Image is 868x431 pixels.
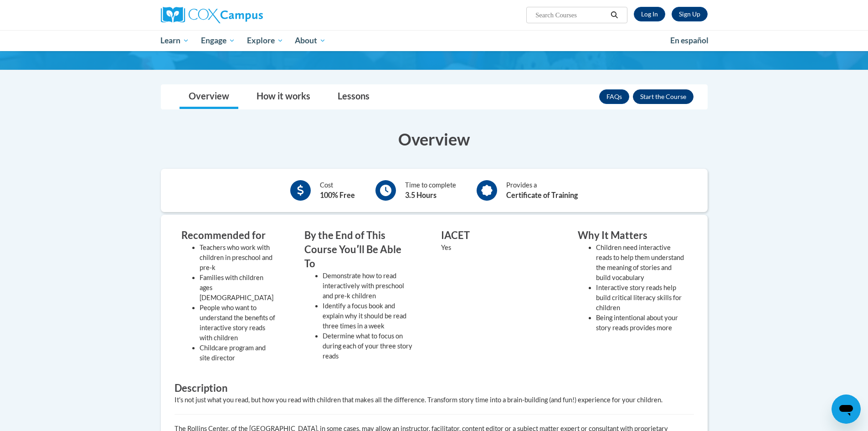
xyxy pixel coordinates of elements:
h3: By the End of This Course Youʹll Be Able To [304,228,414,270]
li: Childcare program and site director [200,343,277,363]
a: About [289,30,332,51]
li: Children need interactive reads to help them understand the meaning of stories and build vocabulary [596,243,687,283]
div: Time to complete [405,180,456,201]
input: Search Courses [534,10,607,21]
li: Determine what to focus on during each of your three story reads [323,331,414,361]
div: Cost [320,180,355,201]
a: Cox Campus [161,7,334,23]
a: Register [672,7,708,21]
a: Log In [634,7,665,21]
h3: Recommended for [181,228,277,243]
a: Learn [155,30,195,51]
span: About [295,35,326,46]
li: People who want to understand the benefits of interactive story reads with children [200,303,277,343]
img: Cox Campus [161,7,263,23]
li: Demonstrate how to read interactively with preschool and pre-k children [323,271,414,301]
li: Teachers who work with children in preschool and pre-k [200,243,277,273]
a: Engage [195,30,241,51]
span: En español [670,36,709,45]
iframe: Button to launch messaging window [832,395,861,424]
div: It's not just what you read, but how you read with children that makes all the difference. Transf... [175,395,694,405]
a: Lessons [329,85,379,109]
h3: IACET [441,228,550,243]
b: 3.5 Hours [405,191,437,199]
button: Enroll [633,89,693,104]
li: Families with children ages [DEMOGRAPHIC_DATA] [200,273,277,303]
h3: Description [175,381,694,395]
li: Interactive story reads help build critical literacy skills for children [596,283,687,313]
a: En español [664,31,714,50]
a: FAQs [599,89,629,104]
li: Identify a focus book and explain why it should be read three times in a week [323,301,414,331]
li: Being intentional about your story reads provides more [596,313,687,333]
span: Explore [247,35,283,46]
a: Explore [241,30,289,51]
a: Overview [180,85,238,109]
b: 100% Free [320,191,355,199]
h3: Overview [161,128,708,151]
div: Main menu [147,30,721,51]
button: Search [607,10,621,21]
value: Yes [441,244,451,251]
h3: Why It Matters [578,228,687,243]
div: Provides a [506,180,578,201]
b: Certificate of Training [506,191,578,199]
a: How it works [247,85,319,109]
span: Learn [160,35,189,46]
span: Engage [201,35,235,46]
